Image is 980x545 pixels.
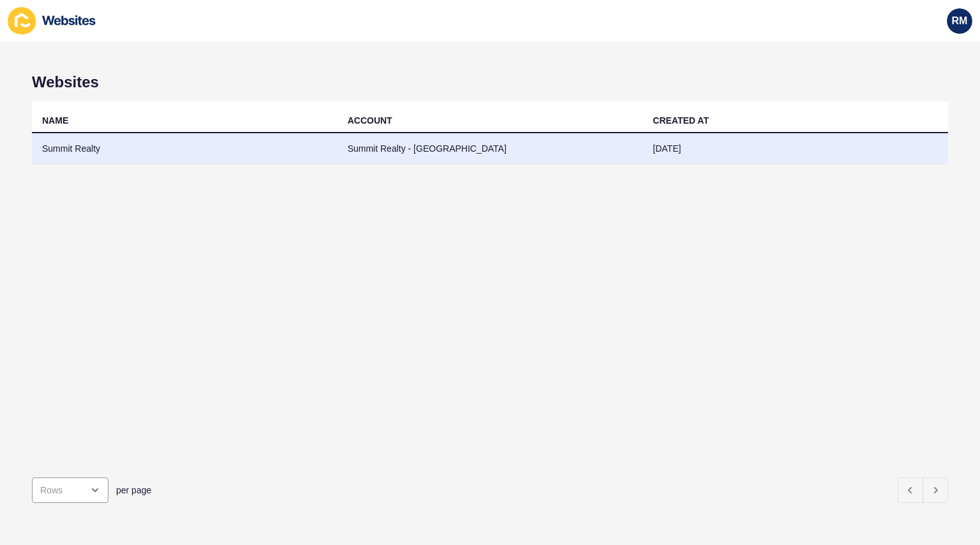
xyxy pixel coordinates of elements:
div: NAME [42,114,68,127]
td: [DATE] [642,133,948,164]
td: Summit Realty [32,133,338,164]
div: ACCOUNT [348,114,392,127]
span: RM [952,15,968,27]
td: Summit Realty - [GEOGRAPHIC_DATA] [338,133,643,164]
span: per page [116,484,151,497]
h1: Websites [32,73,948,91]
div: CREATED AT [653,114,709,127]
div: open menu [32,477,108,503]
